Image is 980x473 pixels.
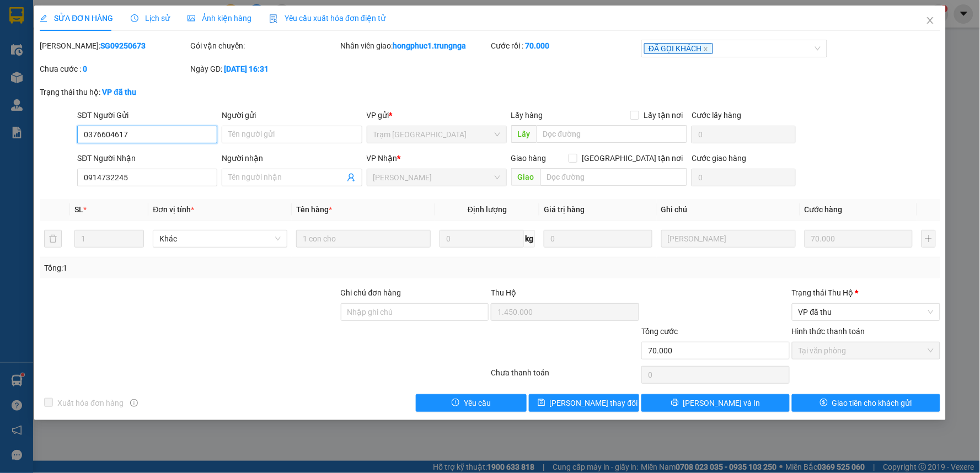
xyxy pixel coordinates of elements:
span: Đơn vị tính [153,205,194,214]
span: close [703,46,709,52]
b: 70.000 [525,41,549,50]
span: Trạm Sài Gòn [373,126,500,143]
span: Tổng cước [641,327,678,336]
div: Chưa cước : [40,63,188,75]
span: 0987530556 [84,32,184,53]
input: Ghi chú đơn hàng [341,303,489,321]
span: Thu Hộ [491,288,516,297]
label: Hình thức thanh toán [792,327,865,336]
span: exclamation-circle [452,399,459,407]
span: clock-circle [131,14,138,22]
button: printer[PERSON_NAME] và In [641,394,790,412]
b: SG09250673 [100,41,146,50]
span: Định lượng [468,205,507,214]
span: [PERSON_NAME] và In [683,397,761,409]
div: SĐT Người Gửi [77,109,217,121]
button: delete [44,230,62,248]
b: VP đã thu [102,88,136,96]
input: VD: Bàn, Ghế [296,230,431,248]
span: edit [40,14,47,22]
button: exclamation-circleYêu cầu [416,394,527,412]
span: Cước hàng [805,205,843,214]
span: 0 [41,82,47,94]
span: printer [671,399,679,407]
div: Gói vận chuyển: [190,40,339,52]
span: kg [524,230,535,248]
span: Lấy tận nơi [639,109,687,121]
input: Cước lấy hàng [692,126,796,143]
input: Cước giao hàng [692,169,796,186]
div: Cước rồi : [491,40,639,52]
input: Ghi Chú [661,230,796,248]
span: Lấy [511,125,537,143]
span: Giá trị hàng [544,205,585,214]
span: [PERSON_NAME] [4,29,83,41]
p: Gửi: [4,18,83,41]
span: [PERSON_NAME] thay đổi [550,397,638,409]
span: 100.000 [39,68,78,80]
span: Trạm [GEOGRAPHIC_DATA] [84,6,183,30]
span: Giao: [84,55,105,65]
div: Tổng: 1 [44,262,378,274]
span: SỬA ĐƠN HÀNG [40,14,113,23]
div: Trạng thái Thu Hộ [792,287,940,299]
span: ĐÃ GỌI KHÁCH [644,43,713,54]
span: Giao [511,168,540,186]
div: Người gửi [222,109,362,121]
button: save[PERSON_NAME] thay đổi [529,394,640,412]
b: 0 [83,64,87,73]
span: 0 [120,82,126,94]
span: VP Nhận [367,154,398,163]
button: dollarGiao tiền cho khách gửi [792,394,940,412]
b: hongphuc1.trungnga [393,41,467,50]
span: Khác [159,230,281,247]
div: Người nhận [222,152,362,164]
span: GTN: [94,82,117,94]
span: Lịch sử [131,14,170,23]
div: Ngày GD: [190,63,339,75]
input: 0 [544,230,652,248]
span: Chưa thu: [94,68,138,80]
span: info-circle [130,399,138,407]
input: 0 [805,230,913,248]
span: Lấy: [4,42,21,53]
div: Nhân viên giao: [341,40,489,52]
span: user-add [347,173,356,182]
div: Chưa thanh toán [490,367,640,386]
span: Thu hộ: [4,82,39,94]
p: Nhận: [84,6,184,30]
span: Xuất hóa đơn hàng [53,397,128,409]
span: save [538,399,545,407]
div: VP gửi [367,109,507,121]
span: SL [74,205,83,214]
label: Cước giao hàng [692,154,746,163]
span: 0 [141,68,147,80]
label: Cước lấy hàng [692,111,741,120]
span: close [926,16,935,25]
span: Yêu cầu xuất hóa đơn điện tử [269,14,385,23]
span: VP đã thu [799,304,934,320]
span: Ảnh kiện hàng [188,14,251,23]
label: Ghi chú đơn hàng [341,288,401,297]
div: SĐT Người Nhận [77,152,217,164]
span: Giao tiền cho khách gửi [832,397,912,409]
button: plus [922,230,935,248]
b: [DATE] 16:31 [224,64,269,73]
input: Dọc đường [540,168,688,186]
img: icon [269,14,278,23]
th: Ghi chú [657,199,800,221]
span: Yêu cầu [464,397,491,409]
span: Lấy hàng [511,111,543,120]
button: Close [915,6,946,36]
input: Dọc đường [537,125,688,143]
span: Tại văn phòng [799,342,934,359]
div: [PERSON_NAME]: [40,40,188,52]
span: Tên hàng [296,205,332,214]
span: dollar [820,399,828,407]
span: Đã thu: [4,68,36,80]
span: Phan Thiết [373,169,500,186]
span: Giao hàng [511,154,547,163]
span: picture [188,14,195,22]
span: [GEOGRAPHIC_DATA] tận nơi [577,152,687,164]
div: Trạng thái thu hộ: [40,86,226,98]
